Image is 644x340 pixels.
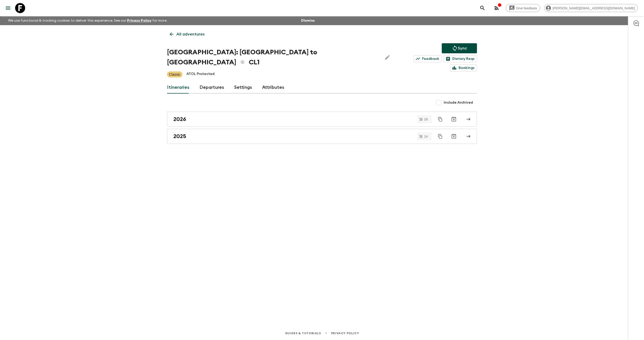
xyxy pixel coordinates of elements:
[382,47,392,67] button: Edit Adventure Title
[234,81,252,94] a: Settings
[176,31,205,37] p: All adventures
[262,81,284,94] a: Attributes
[199,81,224,94] a: Departures
[167,81,189,94] a: Itineraries
[444,55,477,62] a: Dietary Reqs
[436,132,445,141] button: Duplicate
[167,29,207,39] a: All adventures
[173,133,186,140] h2: 2025
[436,115,445,124] button: Duplicate
[169,72,180,77] p: Classic
[6,16,169,25] p: We use functional & tracking cookies to deliver this experience. See our for more.
[444,100,473,105] span: Include Archived
[421,118,431,121] span: 18
[186,71,215,77] p: ATOL Protected
[506,4,540,12] a: Give feedback
[167,129,477,144] a: 2025
[285,330,321,336] a: Guides & Tutorials
[449,131,459,141] button: Archive
[458,45,467,51] p: Sync
[421,135,431,138] span: 14
[173,116,186,122] h2: 2026
[442,43,477,53] button: Sync adventure departures to the booking engine
[167,112,477,127] a: 2026
[127,19,151,22] a: Privacy Policy
[450,64,477,71] a: Bookings
[550,6,638,10] span: [PERSON_NAME][EMAIL_ADDRESS][DOMAIN_NAME]
[300,17,316,24] button: Dismiss
[414,55,442,62] a: Feedback
[331,330,359,336] a: Privacy Policy
[449,114,459,124] button: Archive
[477,3,488,13] button: search adventures
[513,6,540,10] span: Give feedback
[3,3,13,13] button: menu
[167,47,378,67] h1: [GEOGRAPHIC_DATA]: [GEOGRAPHIC_DATA] to [GEOGRAPHIC_DATA] CL1
[544,4,638,12] div: [PERSON_NAME][EMAIL_ADDRESS][DOMAIN_NAME]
